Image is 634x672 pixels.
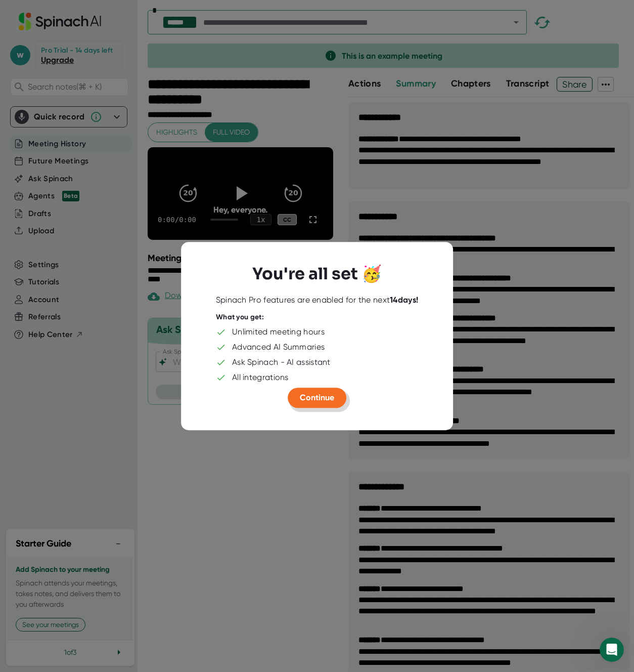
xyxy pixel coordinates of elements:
iframe: Intercom live chat [600,638,624,662]
button: Continue [288,388,346,408]
div: Advanced AI Summaries [232,342,325,352]
div: Spinach Pro features are enabled for the next [216,295,419,305]
div: What you get: [216,313,264,322]
b: 14 days! [390,295,418,305]
div: Unlimited meeting hours [232,327,325,337]
h3: You're all set 🥳 [252,264,382,283]
div: All integrations [232,372,289,383]
div: Ask Spinach - AI assistant [232,357,331,367]
span: Continue [300,393,334,402]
